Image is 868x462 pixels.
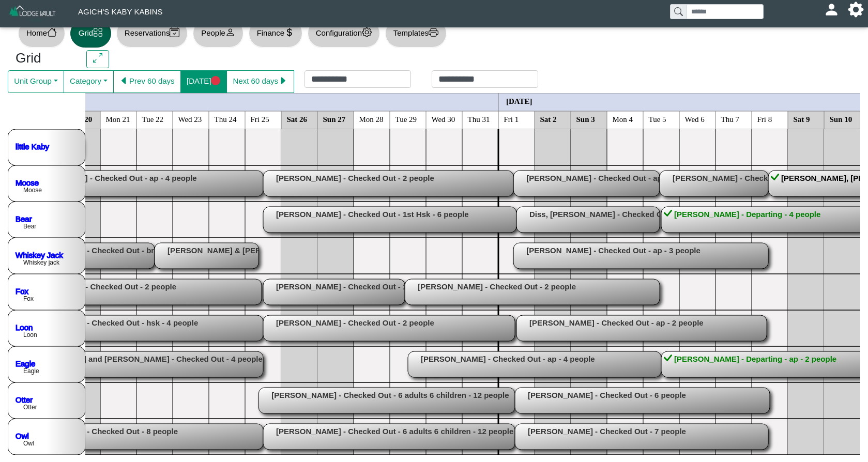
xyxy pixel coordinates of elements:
svg: grid [93,27,103,37]
text: Thu 7 [721,115,740,123]
text: Owl [23,440,34,447]
text: Moose [23,187,42,194]
text: Loon [23,331,37,338]
svg: house [47,27,57,37]
svg: circle fill [211,76,221,86]
button: Financecurrency dollar [249,19,302,48]
a: Otter [16,395,33,404]
a: little Kaby [16,142,50,150]
text: Sat 9 [794,115,810,123]
text: Fri 1 [504,115,519,123]
text: Fri 25 [251,115,269,123]
a: Owl [16,431,29,440]
text: Mon 4 [613,115,633,123]
text: Tue 29 [395,115,417,123]
svg: gear [362,27,372,37]
input: Check out [432,70,538,88]
a: Eagle [16,359,35,367]
a: Whiskey Jack [16,250,63,259]
button: Gridgrid [70,19,111,48]
text: Whiskey jack [23,259,60,266]
text: Fox [23,295,34,302]
text: Fri 8 [757,115,772,123]
text: Sat 2 [540,115,557,123]
h3: Grid [16,50,71,67]
button: Peopleperson [193,19,243,48]
svg: caret right fill [278,76,288,86]
button: Unit Group [8,70,64,93]
a: Bear [16,214,32,223]
svg: currency dollar [284,27,294,37]
a: Loon [16,322,33,331]
text: Mon 28 [359,115,384,123]
svg: arrows angle expand [93,53,103,63]
button: Reservationscalendar2 check [116,19,188,48]
a: Fox [16,286,29,295]
svg: calendar2 check [170,27,179,37]
text: Tue 22 [142,115,164,123]
svg: person [225,27,235,37]
a: Moose [16,178,39,187]
text: Sun 10 [830,115,852,123]
text: Mon 21 [106,115,130,123]
button: arrows angle expand [86,50,109,69]
text: Sun 27 [323,115,346,123]
button: Configurationgear [308,19,380,48]
text: Thu 24 [215,115,237,123]
text: [DATE] [506,97,532,105]
input: Check in [304,70,411,88]
img: Z [8,4,57,22]
text: Otter [23,404,37,411]
button: Homehouse [18,19,65,48]
text: Eagle [23,367,39,375]
button: Next 60 dayscaret right fill [226,70,294,93]
text: Wed 30 [432,115,455,123]
text: Sat 26 [287,115,308,123]
svg: person fill [828,6,835,13]
svg: caret left fill [119,76,129,86]
text: Wed 23 [178,115,202,123]
text: Wed 6 [685,115,705,123]
svg: gear fill [852,6,860,13]
text: Tue 5 [649,115,666,123]
svg: search [674,7,682,16]
button: [DATE]circle fill [180,70,227,93]
text: Thu 31 [468,115,490,123]
text: Sun 3 [576,115,595,123]
button: Templatesprinter [385,19,447,48]
text: Bear [23,223,36,230]
button: caret left fillPrev 60 days [113,70,181,93]
button: Category [64,70,114,93]
svg: printer [429,27,438,37]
